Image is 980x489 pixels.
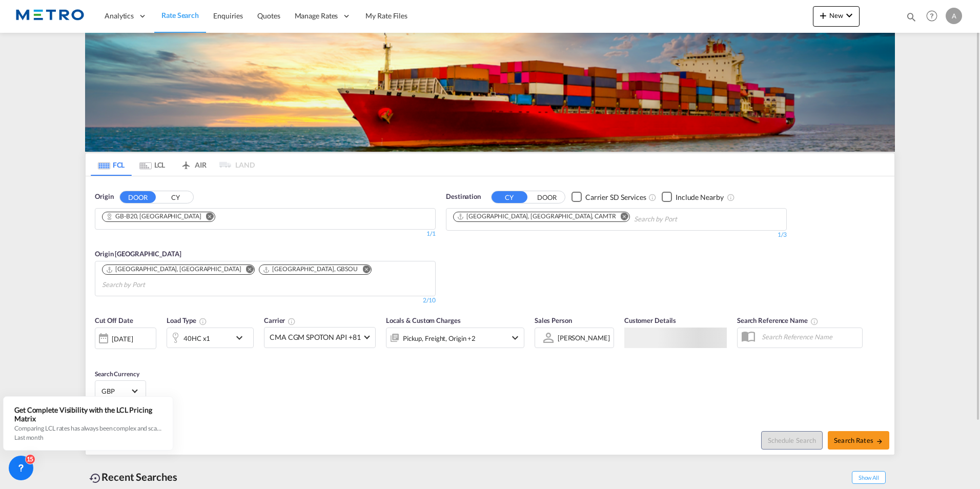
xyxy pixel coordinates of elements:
span: Carrier [264,316,296,324]
img: 25181f208a6c11efa6aa1bf80d4cef53.png [15,5,85,28]
span: Customer Details [624,316,676,324]
button: DOOR [120,191,156,203]
div: Press delete to remove this chip. [106,212,203,221]
input: Search by Port [102,277,199,293]
span: Help [923,7,941,25]
button: Remove [239,265,254,275]
button: Remove [356,265,371,275]
span: New [817,11,855,19]
span: My Rate Files [365,11,407,20]
div: Press delete to remove this chip. [106,265,243,274]
div: 1/1 [95,230,436,238]
span: Sales Person [535,316,572,324]
span: Analytics [105,11,134,21]
md-checkbox: Checkbox No Ink [662,192,724,202]
button: Note: By default Schedule search will only considerorigin ports, destination ports and cut off da... [761,431,823,450]
span: Destination [446,192,481,202]
div: Pickup Freight Origin Destination Factory Stuffing [403,331,476,345]
md-pagination-wrapper: Use the left and right arrow keys to navigate between tabs [91,153,255,176]
span: Search Currency [95,370,139,378]
md-select: Select Currency: £ GBPUnited Kingdom Pound [100,383,140,398]
input: Chips input. [634,211,731,228]
div: OriginDOOR CY Chips container. Use arrow keys to select chips.1/1Origin [GEOGRAPHIC_DATA] Chips c... [86,176,894,455]
span: Enquiries [213,11,243,20]
div: [DATE] [112,334,133,343]
button: Remove [614,212,629,222]
span: Manage Rates [295,11,338,21]
div: A [946,8,962,24]
div: 1/3 [446,231,787,239]
span: CMA CGM SPOTON API +81 [270,332,361,342]
button: Search Ratesicon-arrow-right [828,431,889,450]
div: [DATE] [95,328,156,349]
md-chips-wrap: Chips container. Use arrow keys to select chips. [100,209,223,227]
md-icon: icon-chevron-down [509,332,521,344]
md-chips-wrap: Chips container. Use arrow keys to select chips. [100,261,430,293]
div: GB-B20, Birmingham [106,212,201,221]
md-tab-item: LCL [132,153,173,176]
md-tab-item: FCL [91,153,132,176]
div: Recent Searches [85,465,181,488]
md-icon: icon-arrow-right [876,438,883,445]
div: 40HC x1 [183,331,210,345]
div: Pickup Freight Origin Destination Factory Stuffingicon-chevron-down [386,328,524,348]
span: Cut Off Date [95,316,133,324]
span: Show All [852,471,886,484]
div: Southampton, GBSOU [262,265,358,274]
md-icon: Your search will be saved by the below given name [810,317,819,325]
span: Rate Search [161,11,199,19]
span: Load Type [167,316,207,324]
md-checkbox: Checkbox No Ink [571,192,646,202]
span: GBP [101,386,130,396]
md-select: Sales Person: Aimee Cunningham [557,330,611,345]
div: Include Nearby [676,192,724,202]
span: Search Reference Name [737,316,819,324]
md-icon: The selected Trucker/Carrierwill be displayed in the rate results If the rates are from another f... [288,317,296,325]
div: Montreal, QC, CAMTR [457,212,616,221]
button: CY [492,191,527,203]
div: Press delete to remove this chip. [262,265,360,274]
span: Locals & Custom Charges [386,316,461,324]
button: CY [157,191,193,203]
div: London Gateway Port, GBLGP [106,265,241,274]
div: Press delete to remove this chip. [457,212,618,221]
md-icon: icon-airplane [180,159,192,167]
md-chips-wrap: Chips container. Use arrow keys to select chips. [452,209,736,228]
span: Quotes [257,11,280,20]
div: icon-magnify [906,11,917,27]
span: Search Rates [834,436,883,444]
md-datepicker: Select [95,348,103,361]
md-icon: icon-chevron-down [233,332,251,344]
md-tab-item: AIR [173,153,214,176]
md-icon: icon-chevron-down [843,9,855,22]
input: Search Reference Name [757,329,862,344]
div: 40HC x1icon-chevron-down [167,328,254,348]
div: Help [923,7,946,26]
button: Remove [199,212,215,222]
md-icon: icon-backup-restore [89,472,101,484]
md-icon: Unchecked: Search for CY (Container Yard) services for all selected carriers.Checked : Search for... [648,193,657,201]
md-icon: icon-plus 400-fg [817,9,829,22]
button: icon-plus 400-fgNewicon-chevron-down [813,6,860,27]
md-icon: icon-information-outline [199,317,207,325]
md-icon: icon-magnify [906,11,917,23]
span: Origin [GEOGRAPHIC_DATA] [95,250,181,258]
button: DOOR [529,191,565,203]
div: [PERSON_NAME] [558,334,610,342]
img: LCL+%26+FCL+BACKGROUND.png [85,33,895,152]
div: 2/10 [423,296,436,305]
md-icon: Unchecked: Ignores neighbouring ports when fetching rates.Checked : Includes neighbouring ports w... [727,193,735,201]
div: Carrier SD Services [585,192,646,202]
span: Origin [95,192,113,202]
